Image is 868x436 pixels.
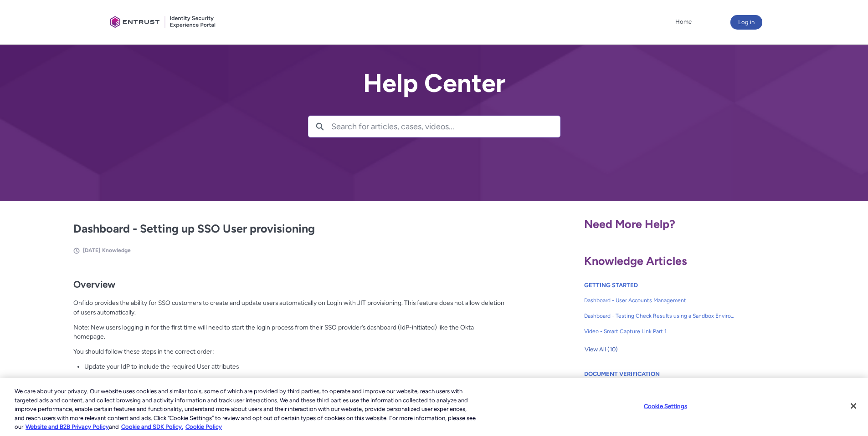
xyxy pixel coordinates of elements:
span: Dashboard - User Accounts Management [584,296,735,304]
button: View All (10) [584,342,618,357]
a: GETTING STARTED [584,282,638,289]
p: Note: New users logging in for the first time will need to start the login process from their SSO... [73,323,506,341]
a: Video - Smart Capture Link Part 1 [584,324,735,339]
span: [DATE] [83,247,100,253]
a: Dashboard - User Accounts Management [584,293,735,308]
p: Validate the SAMLResponse includes the newly added attributes [84,376,506,386]
span: Video - Smart Capture Link Part 1 [584,327,735,335]
a: More information about our cookie policy., opens in a new tab [26,423,109,430]
span: Need More Help? [584,217,675,231]
span: Dashboard - Testing Check Results using a Sandbox Environment [584,312,735,320]
button: Log in [730,15,762,30]
a: Home [673,15,694,29]
li: Knowledge [102,246,131,254]
span: Knowledge Articles [584,254,687,268]
p: Onfido provides the ability for SSO customers to create and update users automatically on Login w... [73,298,506,317]
p: You should follow these steps in the correct order: [73,347,506,356]
a: Cookie Policy [185,423,222,430]
a: Cookie and SDK Policy. [121,423,183,430]
h2: Dashboard - Setting up SSO User provisioning [73,220,506,238]
span: View All (10) [585,343,618,356]
input: Search for articles, cases, videos... [331,116,560,137]
button: Cookie Settings [637,397,694,416]
h2: Help Center [308,69,560,97]
div: We care about your privacy. Our website uses cookies and similar tools, some of which are provide... [15,387,478,431]
h2: Overview [73,279,506,290]
a: DOCUMENT VERIFICATION [584,370,660,377]
a: Dashboard - Testing Check Results using a Sandbox Environment [584,308,735,324]
p: Update your IdP to include the required User attributes [84,362,506,371]
button: Search [308,116,331,137]
button: Close [843,396,863,416]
